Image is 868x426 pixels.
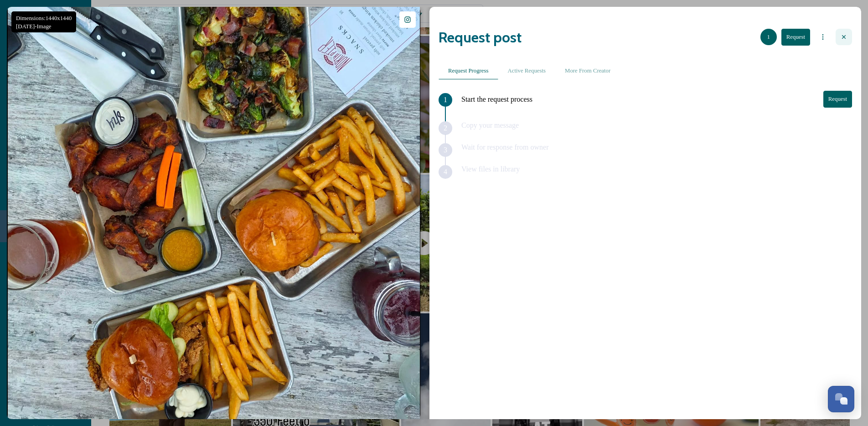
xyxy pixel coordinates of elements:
span: More From Creator [565,68,610,74]
button: Request [823,91,852,108]
span: 3 [444,146,447,154]
h2: Request post [439,28,522,46]
span: Wait for response from owner [461,143,549,151]
img: This is my vibe! Michigan beer, dog friendly and great food. northpierbrew has one of the best ch... [8,7,420,419]
span: 1 [444,96,447,104]
button: Request [781,29,810,46]
span: View files in library [461,165,520,173]
span: [DATE] - Image [16,23,51,30]
span: Request Progress [448,68,489,74]
span: Copy your message [461,121,519,129]
span: 2 [444,124,447,132]
span: Start the request process [461,95,532,104]
span: Active Requests [508,68,546,74]
span: 1 [767,34,770,41]
span: Dimensions: 1440 x 1440 [16,15,72,21]
span: 4 [444,168,447,176]
button: Open Chat [828,386,854,412]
